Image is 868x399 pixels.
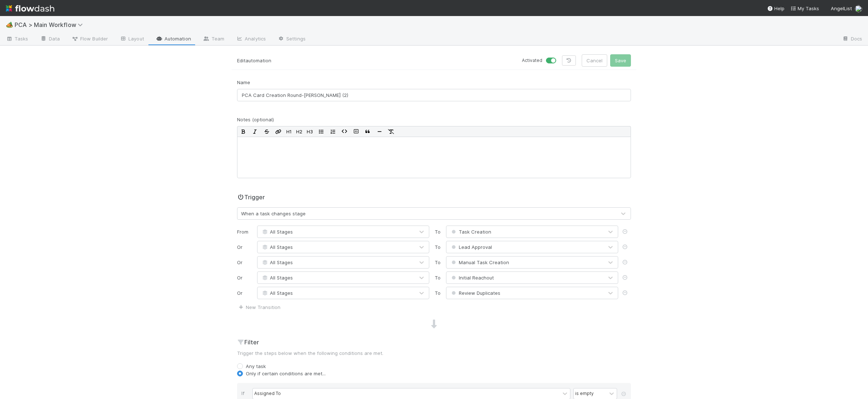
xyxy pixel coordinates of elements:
[522,57,542,64] small: Activated
[246,370,326,377] label: Only if certain conditions are met...
[66,34,114,45] a: Flow Builder
[232,287,257,299] div: Or
[232,226,257,238] div: From
[450,259,509,265] span: Manual Task Creation
[230,34,272,45] a: Analytics
[71,35,108,42] span: Flow Builder
[237,193,265,202] h2: Trigger
[450,244,492,250] span: Lead Approval
[790,5,819,12] a: My Tasks
[6,2,54,15] img: logo-inverted-e16ddd16eac7371096b0.svg
[610,54,631,67] button: Save
[836,34,868,45] a: Docs
[362,126,373,137] button: Blockquote
[6,21,13,28] span: 🏕️
[237,55,429,66] p: Edit automation
[429,271,446,284] div: To
[237,126,249,137] button: Bold
[450,229,491,235] span: Task Creation
[429,241,446,253] div: To
[315,126,327,137] button: Bullet List
[241,210,306,217] div: When a task changes stage
[261,229,293,235] span: All Stages
[237,116,274,123] label: Notes (optional)
[429,226,446,238] div: To
[237,79,250,86] label: Name
[767,5,784,12] div: Help
[261,126,272,137] button: Strikethrough
[237,338,631,347] h2: Filter
[385,126,397,137] button: Remove Format
[294,126,305,137] button: H2
[249,126,261,137] button: Italic
[261,244,293,250] span: All Stages
[582,54,607,67] button: Cancel
[114,34,150,45] a: Layout
[261,275,293,281] span: All Stages
[232,241,257,253] div: Or
[327,126,338,137] button: Ordered List
[338,126,350,137] button: Code
[6,35,28,42] span: Tasks
[855,5,862,12] img: avatar_2bce2475-05ee-46d3-9413-d3901f5fa03f.png
[272,34,311,45] a: Settings
[150,34,197,45] a: Automation
[15,21,86,28] span: PCA > Main Workflow
[272,126,284,137] button: Edit Link
[34,34,66,45] a: Data
[284,126,294,137] button: H1
[197,34,230,45] a: Team
[261,259,293,265] span: All Stages
[237,349,631,357] p: Trigger the steps below when the following conditions are met.
[429,256,446,269] div: To
[261,290,293,296] span: All Stages
[254,390,281,397] div: Assigned To
[450,290,500,296] span: Review Duplicates
[246,363,266,370] label: Any task
[237,304,280,310] a: New Transition
[450,275,494,281] span: Initial Reachout
[373,126,385,137] button: Horizontal Rule
[350,126,362,137] button: Code Block
[232,271,257,284] div: Or
[305,126,315,137] button: H3
[790,5,819,11] span: My Tasks
[575,390,594,397] div: is empty
[831,5,852,11] span: AngelList
[429,287,446,299] div: To
[232,256,257,269] div: Or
